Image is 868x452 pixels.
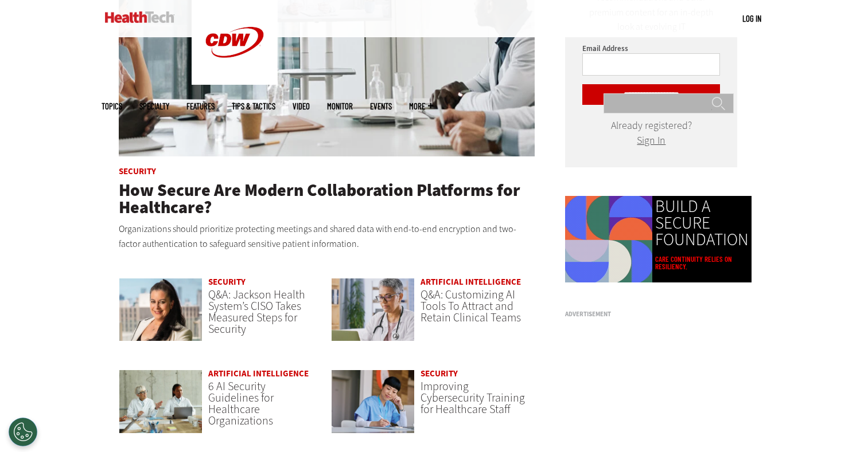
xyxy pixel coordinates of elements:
a: Artificial Intelligence [208,368,309,379]
a: Features [186,102,215,111]
h3: Advertisement [565,311,737,317]
a: CDW [192,76,278,88]
a: Artificial Intelligence [421,276,521,288]
img: nurse studying on computer [331,370,415,434]
a: Connie Barrera [119,278,203,353]
a: doctor on laptop [331,278,415,353]
a: nurse studying on computer [331,370,415,445]
img: doctor on laptop [331,278,415,342]
a: Tips & Tactics [232,102,275,111]
a: Doctors meeting in the office [119,370,203,445]
div: User menu [742,13,761,25]
a: Security [119,166,156,177]
div: Already registered? [582,122,720,144]
a: Security [421,368,458,379]
a: MonITor [327,102,353,111]
img: Colorful animated shapes [565,196,652,283]
a: Sign In [637,133,665,147]
div: Cookies Settings [9,418,37,446]
p: Organizations should prioritize protecting meetings and shared data with end-to-end encryption an... [119,222,535,251]
button: Open Preferences [9,418,37,446]
span: More [409,102,433,111]
a: Video [293,102,310,111]
a: Q&A: Customizing AI Tools To Attract and Retain Clinical Teams [421,287,521,325]
a: Care continuity relies on resiliency. [655,256,749,270]
a: 6 AI Security Guidelines for Healthcare Organizations [208,379,274,429]
span: Topics [102,102,122,111]
img: Home [105,11,174,23]
img: Doctors meeting in the office [119,370,203,434]
a: Security [208,276,246,288]
a: Log in [742,13,761,23]
a: Q&A: Jackson Health System’s CISO Takes Measured Steps for Security [208,287,305,337]
a: Events [370,102,392,111]
span: Specialty [139,102,169,111]
a: Improving Cybersecurity Training for Healthcare Staff [421,379,525,417]
a: How Secure Are Modern Collaboration Platforms for Healthcare? [119,179,520,219]
img: Connie Barrera [119,278,203,342]
a: BUILD A SECURE FOUNDATION [655,198,749,249]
